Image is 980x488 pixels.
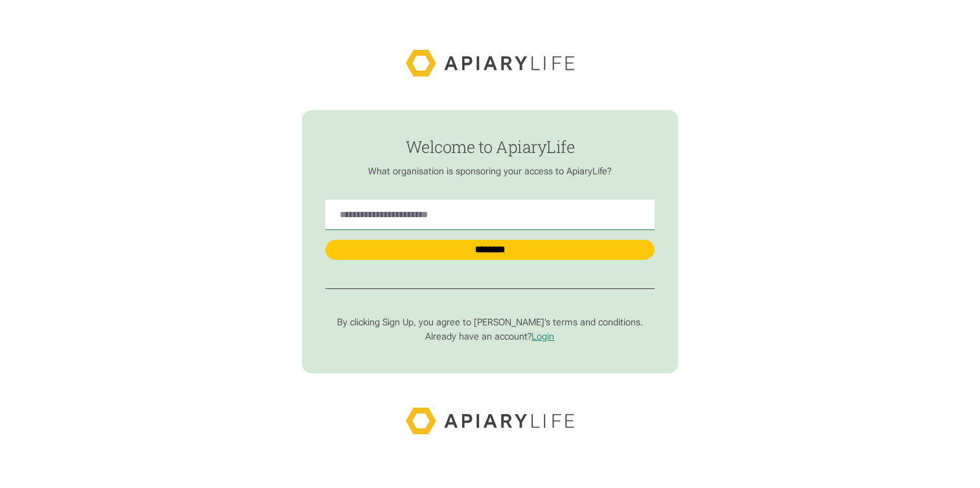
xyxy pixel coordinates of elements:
h1: Welcome to ApiaryLife [325,138,654,156]
a: Login [531,331,554,342]
form: find-employer [302,110,677,373]
p: Already have an account? [325,331,654,343]
p: What organisation is sponsoring your access to ApiaryLife? [325,166,654,178]
p: By clicking Sign Up, you agree to [PERSON_NAME]’s terms and conditions. [325,317,654,329]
